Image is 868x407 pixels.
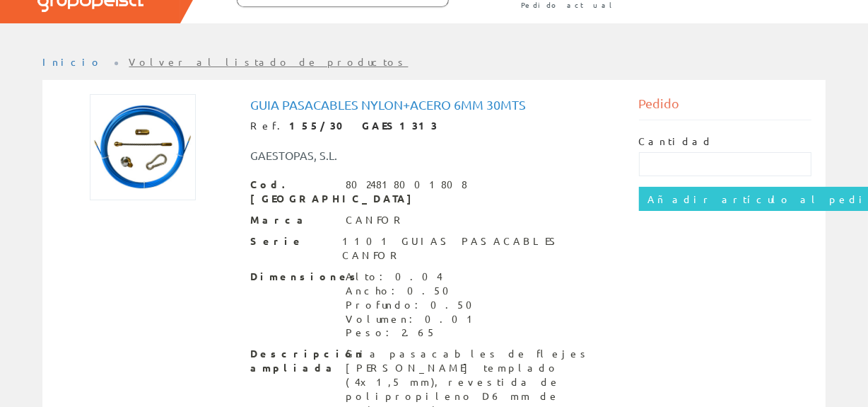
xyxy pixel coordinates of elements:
label: Cantidad [639,134,714,149]
div: GAESTOPAS, S.L. [240,147,467,164]
div: 1101 GUIAS PASACABLES CANFOR [342,234,617,263]
div: Peso: 2.65 [346,326,481,340]
span: Marca [251,213,336,227]
span: Descripción ampliada [251,347,336,375]
span: Cod. [GEOGRAPHIC_DATA] [251,178,336,206]
h1: Guia Pasacables Nylon+acero 6mm 30mts [251,98,618,112]
div: Ref. [251,119,618,133]
img: Foto artículo Guia Pasacables Nylon+acero 6mm 30mts (150x150) [90,94,196,200]
div: 8024818001808 [346,178,468,192]
a: Inicio [42,55,102,68]
strong: 155/30 GAES1313 [290,119,438,132]
div: Ancho: 0.50 [346,284,481,298]
span: Dimensiones [251,270,336,284]
a: Volver al listado de productos [129,55,409,68]
span: Serie [251,234,332,248]
div: Profundo: 0.50 [346,298,481,312]
div: CANFOR [346,213,406,227]
div: Volumen: 0.01 [346,312,481,326]
div: Pedido [639,94,812,120]
div: Alto: 0.04 [346,270,481,284]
